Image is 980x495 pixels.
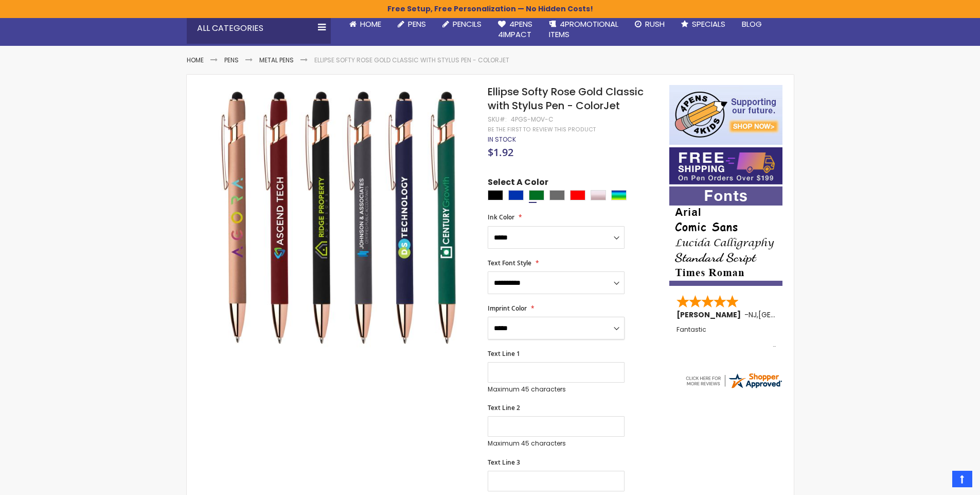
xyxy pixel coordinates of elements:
img: 4pens.com widget logo [684,371,783,390]
div: Assorted [611,190,627,200]
span: Ink Color [488,213,514,221]
div: Red [570,190,585,200]
span: Pens [408,19,426,29]
div: Blue [508,190,524,200]
a: Metal Pens [259,56,294,64]
div: All Categories [187,13,331,44]
span: Pencils [453,19,482,29]
a: Home [341,13,389,36]
a: Home [187,56,204,64]
a: Top [952,471,972,487]
span: Text Line 1 [488,349,520,358]
strong: SKU [488,115,507,124]
div: Grey [549,190,565,200]
span: 4PROMOTIONAL ITEMS [549,19,618,40]
span: Specials [692,19,725,29]
a: Specials [673,13,734,36]
span: Text Line 2 [488,403,520,412]
div: 4PGS-MOV-C [511,115,554,124]
li: Ellipse Softy Rose Gold Classic with Stylus Pen - ColorJet [314,56,509,64]
span: Rush [645,19,665,29]
span: In stock [488,135,516,144]
span: - , [744,310,834,320]
a: Pencils [434,13,490,36]
span: Ellipse Softy Rose Gold Classic with Stylus Pen - ColorJet [488,84,644,113]
div: Green [529,190,544,200]
a: 4Pens4impact [490,13,541,46]
div: Availability [488,135,516,144]
span: $1.92 [488,145,513,159]
span: Home [360,19,381,29]
a: 4PROMOTIONALITEMS [541,13,627,46]
span: [PERSON_NAME] [676,310,744,320]
div: Black [488,190,503,200]
a: Pens [224,56,239,64]
span: Select A Color [488,177,548,191]
a: 4pens.com certificate URL [684,383,783,392]
img: 4pens 4 kids [669,85,782,145]
a: Pens [389,13,434,36]
span: 4Pens 4impact [498,19,532,40]
a: Be the first to review this product [488,126,596,133]
p: Maximum 45 characters [488,439,625,448]
img: Free shipping on orders over $199 [669,147,782,184]
span: Text Line 3 [488,458,520,467]
div: Fantastic [676,326,776,348]
div: Rose Gold [591,190,606,200]
span: Imprint Color [488,304,527,313]
span: NJ [749,310,757,320]
img: font-personalization-examples [669,186,782,286]
span: Blog [742,19,762,29]
img: Ellipse Softy Rose Gold Classic with Stylus Pen - ColorJet [207,84,474,351]
a: Rush [627,13,673,36]
p: Maximum 45 characters [488,385,625,394]
span: Text Font Style [488,259,531,267]
span: [GEOGRAPHIC_DATA] [758,310,834,320]
a: Blog [734,13,770,36]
